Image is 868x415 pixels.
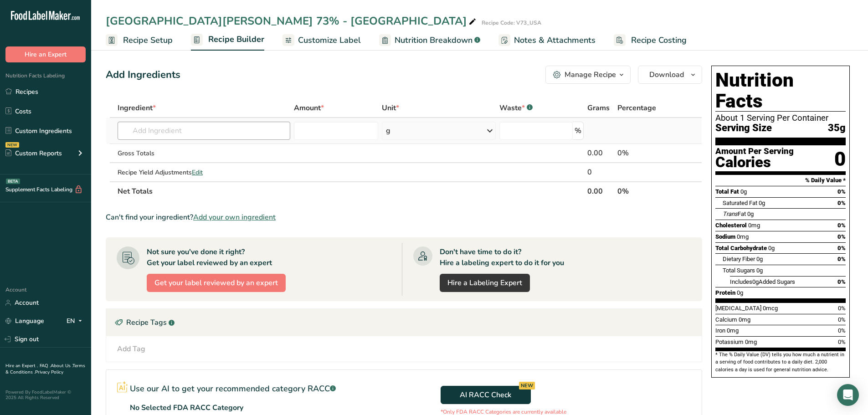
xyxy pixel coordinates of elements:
[723,256,755,262] span: Dietary Fiber
[837,200,846,206] span: 0%
[739,316,750,323] span: 0mg
[723,267,755,274] span: Total Sugars
[756,267,763,274] span: 0g
[5,363,85,375] a: Terms & Conditions .
[35,369,63,375] a: Privacy Policy
[117,343,145,354] div: Add Tag
[379,30,480,51] a: Nutrition Breakdown
[837,245,846,251] span: 0%
[147,274,286,292] button: Get your label reviewed by an expert
[193,212,276,223] span: Add your own ingredient
[116,181,586,200] th: Net Totals
[748,222,760,229] span: 0mg
[460,389,511,400] span: AI RACC Check
[519,382,535,389] div: NEW
[192,168,203,177] span: Edit
[617,102,656,113] span: Percentage
[106,13,478,29] div: [GEOGRAPHIC_DATA][PERSON_NAME] 73% - [GEOGRAPHIC_DATA]
[715,316,737,323] span: Calcium
[837,233,846,240] span: 0%
[298,34,361,46] span: Customize Label
[638,66,702,84] button: Download
[545,66,631,84] button: Manage Recipe
[106,309,702,336] div: Recipe Tags
[727,327,739,334] span: 0mg
[730,278,795,285] span: Includes Added Sugars
[616,181,675,200] th: 0%
[838,316,846,323] span: 0%
[631,34,687,46] span: Recipe Costing
[649,69,684,80] span: Download
[756,256,763,262] span: 0g
[586,181,615,200] th: 0.00
[715,70,846,112] h1: Nutrition Facts
[723,210,738,217] i: Trans
[715,327,725,334] span: Iron
[838,305,846,312] span: 0%
[208,33,264,46] span: Recipe Builder
[106,67,180,82] div: Add Ingredients
[565,69,616,80] div: Manage Recipe
[715,351,846,374] section: * The % Daily Value (DV) tells you how much a nutrient in a serving of food contributes to a dail...
[768,245,775,251] span: 0g
[723,200,757,206] span: Saturated Fat
[5,46,86,62] button: Hire an Expert
[5,149,62,158] div: Custom Reports
[837,256,846,262] span: 0%
[715,305,761,312] span: [MEDICAL_DATA]
[740,188,747,195] span: 0g
[763,305,778,312] span: 0mcg
[737,233,749,240] span: 0mg
[759,200,765,206] span: 0g
[40,363,51,369] a: FAQ .
[154,277,278,288] span: Get your label reviewed by an expert
[715,123,772,134] span: Serving Size
[147,246,272,268] div: Not sure you've done it right? Get your label reviewed by an expert
[837,278,846,285] span: 0%
[118,168,290,177] div: Recipe Yield Adjustments
[51,363,72,369] a: About Us .
[617,148,673,159] div: 0%
[715,289,735,296] span: Protein
[130,383,336,395] p: Use our AI to get your recommended category RACC
[715,175,846,186] section: % Daily Value *
[482,19,541,27] div: Recipe Code: V73_USA
[838,338,846,345] span: 0%
[834,147,846,171] div: 0
[386,125,390,136] div: g
[5,142,19,148] div: NEW
[130,402,243,413] p: No Selected FDA RACC Category
[715,156,794,169] div: Calories
[118,102,156,113] span: Ingredient
[441,386,531,404] button: AI RACC Check NEW
[715,147,794,156] div: Amount Per Serving
[440,274,530,292] a: Hire a Labeling Expert
[715,233,735,240] span: Sodium
[67,316,86,327] div: EN
[828,123,846,134] span: 35g
[715,338,744,345] span: Potassium
[838,327,846,334] span: 0%
[514,34,596,46] span: Notes & Attachments
[587,148,613,159] div: 0.00
[715,113,846,123] div: About 1 Serving Per Container
[440,246,564,268] div: Don't have time to do it? Hire a labeling expert to do it for you
[5,313,44,329] a: Language
[6,179,20,184] div: BETA
[498,30,596,51] a: Notes & Attachments
[587,167,613,178] div: 0
[106,212,702,223] div: Can't find your ingredient?
[191,29,264,51] a: Recipe Builder
[723,210,746,217] span: Fat
[587,102,610,113] span: Grams
[118,149,290,158] div: Gross Totals
[737,289,743,296] span: 0g
[106,30,173,51] a: Recipe Setup
[395,34,473,46] span: Nutrition Breakdown
[715,245,767,251] span: Total Carbohydrate
[118,122,290,140] input: Add Ingredient
[499,102,533,113] div: Waste
[282,30,361,51] a: Customize Label
[294,102,324,113] span: Amount
[123,34,173,46] span: Recipe Setup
